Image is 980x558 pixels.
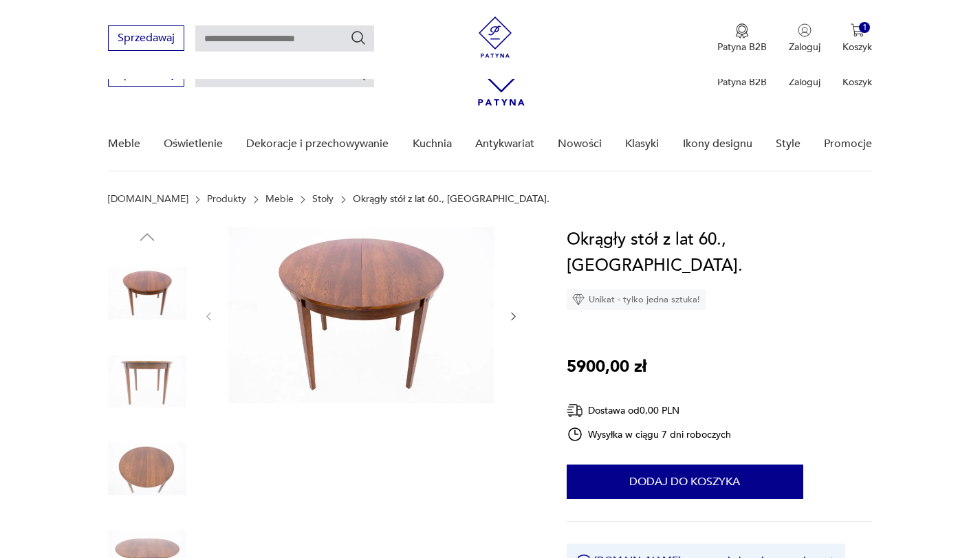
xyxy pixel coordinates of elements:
a: Oświetlenie [164,118,223,170]
p: Koszyk [842,41,872,54]
a: Produkty [207,194,246,205]
p: Patyna B2B [717,76,767,89]
button: Patyna B2B [717,23,767,54]
img: Ikonka użytkownika [798,23,812,37]
a: Nowości [558,118,602,170]
button: Dodaj do koszyka [567,465,803,499]
a: Klasyki [625,118,659,170]
button: 1Koszyk [842,23,872,54]
img: Ikona medalu [735,23,749,38]
button: Szukaj [350,30,367,46]
a: Meble [108,118,140,170]
div: Wysyłka w ciągu 7 dni roboczych [567,426,732,443]
button: Zaloguj [789,23,820,54]
a: [DOMAIN_NAME] [108,194,188,205]
img: Zdjęcie produktu Okrągły stół z lat 60., Polska. [108,342,186,421]
a: Sprzedawaj [108,34,184,44]
img: Zdjęcie produktu Okrągły stół z lat 60., Polska. [228,227,494,403]
p: 5900,00 zł [567,354,646,380]
img: Ikona dostawy [567,402,583,419]
img: Ikona koszyka [851,23,864,37]
p: Okrągły stół z lat 60., [GEOGRAPHIC_DATA]. [353,194,549,205]
a: Dekoracje i przechowywanie [246,118,389,170]
a: Ikony designu [683,118,752,170]
p: Zaloguj [789,76,820,89]
img: Zdjęcie produktu Okrągły stół z lat 60., Polska. [108,254,186,333]
a: Kuchnia [413,118,452,170]
a: Style [776,118,801,170]
div: Unikat - tylko jedna sztuka! [567,289,706,310]
img: Patyna - sklep z meblami i dekoracjami vintage [475,16,516,58]
a: Ikona medaluPatyna B2B [717,23,767,54]
a: Promocje [824,118,872,170]
div: Dostawa od 0,00 PLN [567,402,732,419]
div: 1 [859,22,871,34]
p: Zaloguj [789,41,820,54]
img: Ikona diamentu [572,293,585,306]
p: Koszyk [842,76,872,89]
a: Stoły [312,194,334,205]
a: Meble [265,194,294,205]
button: Sprzedawaj [108,25,184,51]
img: Zdjęcie produktu Okrągły stół z lat 60., Polska. [108,429,186,508]
p: Patyna B2B [717,41,767,54]
a: Sprzedawaj [108,70,184,80]
a: Antykwariat [475,118,534,170]
h1: Okrągły stół z lat 60., [GEOGRAPHIC_DATA]. [567,227,873,279]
